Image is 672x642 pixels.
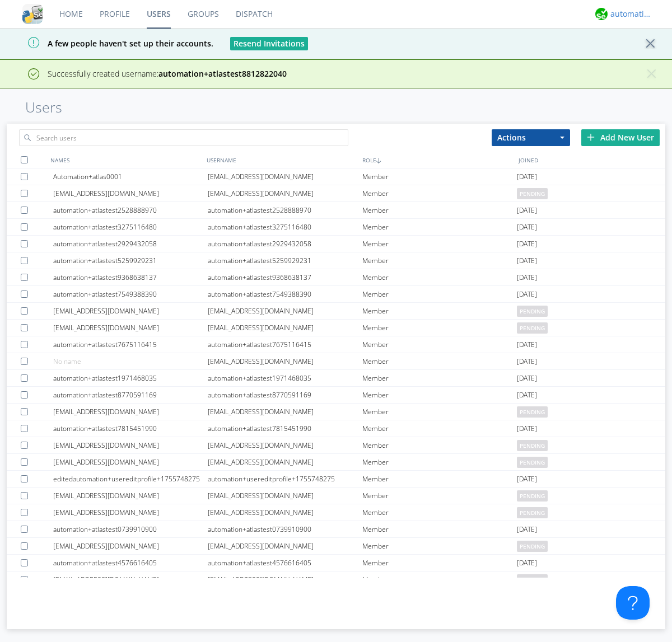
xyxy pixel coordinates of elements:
[362,185,517,201] div: Member
[7,488,665,504] a: [EMAIL_ADDRESS][DOMAIN_NAME][EMAIL_ADDRESS][DOMAIN_NAME]Memberpending
[7,538,665,555] a: [EMAIL_ADDRESS][DOMAIN_NAME][EMAIL_ADDRESS][DOMAIN_NAME]Memberpending
[7,303,665,320] a: [EMAIL_ADDRESS][DOMAIN_NAME][EMAIL_ADDRESS][DOMAIN_NAME]Memberpending
[7,504,665,521] a: [EMAIL_ADDRESS][DOMAIN_NAME][EMAIL_ADDRESS][DOMAIN_NAME]Memberpending
[7,252,665,269] a: automation+atlastest5259929231automation+atlastest5259929231Member[DATE]
[7,320,665,336] a: [EMAIL_ADDRESS][DOMAIN_NAME][EMAIL_ADDRESS][DOMAIN_NAME]Memberpending
[517,269,537,286] span: [DATE]
[7,555,665,571] a: automation+atlastest4576616405automation+atlastest4576616405Member[DATE]
[362,269,517,285] div: Member
[587,133,595,141] img: plus.svg
[362,437,517,453] div: Member
[362,420,517,437] div: Member
[362,236,517,252] div: Member
[517,168,537,185] span: [DATE]
[208,236,362,252] div: automation+atlastest2929432058
[53,420,208,437] div: automation+atlastest7815451990
[517,541,548,552] span: pending
[53,521,208,537] div: automation+atlastest0739910900
[517,236,537,252] span: [DATE]
[208,336,362,353] div: automation+atlastest7675116415
[362,404,517,420] div: Member
[208,286,362,302] div: automation+atlastest7549388390
[517,252,537,269] span: [DATE]
[53,437,208,453] div: [EMAIL_ADDRESS][DOMAIN_NAME]
[362,571,517,588] div: Member
[517,306,548,317] span: pending
[7,202,665,219] a: automation+atlastest2528888970automation+atlastest2528888970Member[DATE]
[616,586,650,620] iframe: Toggle Customer Support
[362,303,517,319] div: Member
[53,303,208,319] div: [EMAIL_ADDRESS][DOMAIN_NAME]
[7,571,665,588] a: [EMAIL_ADDRESS][DOMAIN_NAME][EMAIL_ADDRESS][DOMAIN_NAME]Memberpending
[362,555,517,571] div: Member
[208,471,362,487] div: automation+usereditprofile+1755748275
[208,571,362,588] div: [EMAIL_ADDRESS][DOMAIN_NAME]
[53,488,208,504] div: [EMAIL_ADDRESS][DOMAIN_NAME]
[362,488,517,504] div: Member
[208,320,362,336] div: [EMAIL_ADDRESS][DOMAIN_NAME]
[517,387,537,404] span: [DATE]
[517,507,548,518] span: pending
[53,538,208,554] div: [EMAIL_ADDRESS][DOMAIN_NAME]
[7,437,665,454] a: [EMAIL_ADDRESS][DOMAIN_NAME][EMAIL_ADDRESS][DOMAIN_NAME]Memberpending
[516,152,672,168] div: JOINED
[208,219,362,235] div: automation+atlastest3275116480
[208,269,362,285] div: automation+atlastest9368638137
[581,129,660,146] div: Add New User
[362,286,517,302] div: Member
[517,406,548,418] span: pending
[517,420,537,437] span: [DATE]
[517,521,537,538] span: [DATE]
[362,387,517,403] div: Member
[53,286,208,302] div: automation+atlastest7549388390
[53,571,208,588] div: [EMAIL_ADDRESS][DOMAIN_NAME]
[208,387,362,403] div: automation+atlastest8770591169
[7,269,665,286] a: automation+atlastest9368638137automation+atlastest9368638137Member[DATE]
[53,504,208,521] div: [EMAIL_ADDRESS][DOMAIN_NAME]
[362,252,517,269] div: Member
[7,387,665,404] a: automation+atlastest8770591169automation+atlastest8770591169Member[DATE]
[362,504,517,521] div: Member
[53,236,208,252] div: automation+atlastest2929432058
[517,490,548,502] span: pending
[208,454,362,470] div: [EMAIL_ADDRESS][DOMAIN_NAME]
[517,188,548,199] span: pending
[360,152,516,168] div: ROLE
[517,574,548,585] span: pending
[53,336,208,353] div: automation+atlastest7675116415
[53,185,208,201] div: [EMAIL_ADDRESS][DOMAIN_NAME]
[208,303,362,319] div: [EMAIL_ADDRESS][DOMAIN_NAME]
[53,252,208,269] div: automation+atlastest5259929231
[53,269,208,285] div: automation+atlastest9368638137
[362,219,517,235] div: Member
[53,471,208,487] div: editedautomation+usereditprofile+1755748275
[517,471,537,488] span: [DATE]
[53,168,208,185] div: Automation+atlas0001
[517,219,537,236] span: [DATE]
[208,252,362,269] div: automation+atlastest5259929231
[7,236,665,252] a: automation+atlastest2929432058automation+atlastest2929432058Member[DATE]
[208,555,362,571] div: automation+atlastest4576616405
[208,202,362,218] div: automation+atlastest2528888970
[7,471,665,488] a: editedautomation+usereditprofile+1755748275automation+usereditprofile+1755748275Member[DATE]
[517,457,548,468] span: pending
[517,202,537,219] span: [DATE]
[7,454,665,471] a: [EMAIL_ADDRESS][DOMAIN_NAME][EMAIL_ADDRESS][DOMAIN_NAME]Memberpending
[208,370,362,386] div: automation+atlastest1971468035
[208,353,362,369] div: [EMAIL_ADDRESS][DOMAIN_NAME]
[53,404,208,420] div: [EMAIL_ADDRESS][DOMAIN_NAME]
[610,8,652,20] div: automation+atlas
[208,521,362,537] div: automation+atlastest0739910900
[48,68,287,79] span: Successfully created username:
[517,353,537,370] span: [DATE]
[362,454,517,470] div: Member
[53,387,208,403] div: automation+atlastest8770591169
[595,8,608,20] img: d2d01cd9b4174d08988066c6d424eccd
[22,4,43,24] img: cddb5a64eb264b2086981ab96f4c1ba7
[362,202,517,218] div: Member
[7,286,665,303] a: automation+atlastest7549388390automation+atlastest7549388390Member[DATE]
[7,521,665,538] a: automation+atlastest0739910900automation+atlastest0739910900Member[DATE]
[204,152,360,168] div: USERNAME
[7,353,665,370] a: No name[EMAIL_ADDRESS][DOMAIN_NAME]Member[DATE]
[517,286,537,303] span: [DATE]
